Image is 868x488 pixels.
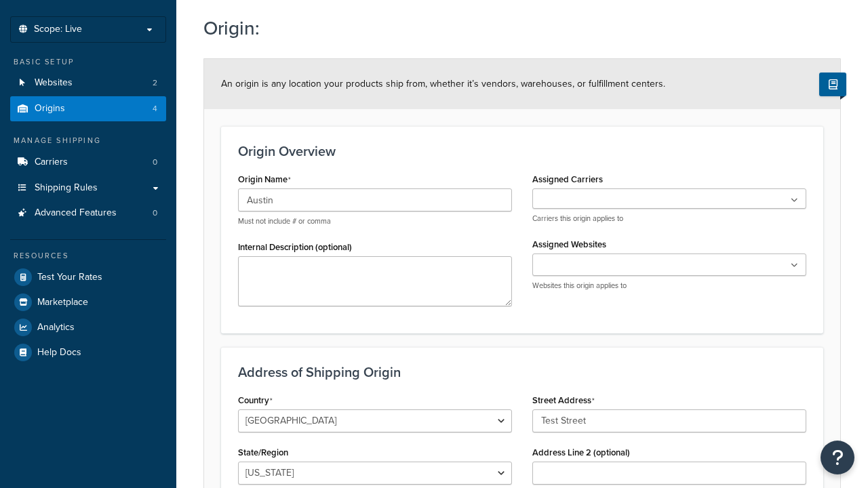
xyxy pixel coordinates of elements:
[34,24,82,35] span: Scope: Live
[10,150,166,175] li: Carriers
[10,201,166,226] li: Advanced Features
[35,77,73,89] span: Websites
[37,347,81,359] span: Help Docs
[532,239,606,249] label: Assigned Websites
[238,216,512,226] p: Must not include # or comma
[821,441,854,474] button: Open Resource Center
[35,157,68,168] span: Carriers
[532,174,603,184] label: Assigned Carriers
[35,207,117,219] span: Advanced Features
[532,281,806,291] p: Websites this origin applies to
[153,157,157,168] span: 0
[203,15,824,41] h1: Origin:
[532,395,595,406] label: Street Address
[153,103,157,115] span: 4
[221,77,665,91] span: An origin is any location your products ship from, whether it’s vendors, warehouses, or fulfillme...
[238,174,291,185] label: Origin Name
[238,395,273,406] label: Country
[10,56,166,68] div: Basic Setup
[35,103,65,115] span: Origins
[238,365,806,380] h3: Address of Shipping Origin
[10,290,166,314] a: Marketplace
[10,135,166,146] div: Manage Shipping
[10,340,166,365] a: Help Docs
[10,176,166,201] a: Shipping Rules
[10,315,166,340] a: Analytics
[10,150,166,175] a: Carriers0
[532,447,630,457] label: Address Line 2 (optional)
[37,297,88,308] span: Marketplace
[37,272,102,283] span: Test Your Rates
[238,144,806,159] h3: Origin Overview
[10,70,166,96] a: Websites2
[153,207,157,219] span: 0
[10,96,166,121] a: Origins4
[238,447,288,457] label: State/Region
[10,70,166,96] li: Websites
[10,201,166,226] a: Advanced Features0
[10,96,166,121] li: Origins
[532,213,806,224] p: Carriers this origin applies to
[819,73,846,96] button: Show Help Docs
[10,250,166,262] div: Resources
[37,322,75,333] span: Analytics
[10,265,166,289] a: Test Your Rates
[35,182,98,194] span: Shipping Rules
[238,242,352,252] label: Internal Description (optional)
[153,77,157,89] span: 2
